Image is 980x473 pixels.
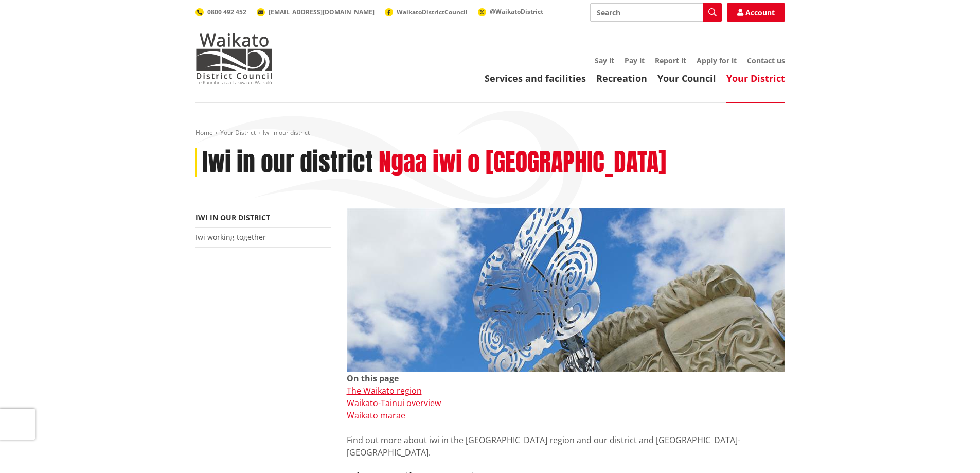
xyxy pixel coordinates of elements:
[263,128,310,137] span: Iwi in our district
[195,129,785,137] nav: breadcrumb
[697,56,737,65] a: Apply for it
[397,8,468,16] span: WaikatoDistrictCouncil
[347,385,422,396] a: The Waikato region
[485,72,586,84] a: Services and facilities
[657,72,716,84] a: Your Council
[379,148,666,178] h2: Ngaa iwi o [GEOGRAPHIC_DATA]
[727,3,785,22] a: Account
[195,213,270,222] a: Iwi in our district
[195,33,273,84] img: Waikato District Council - Te Kaunihera aa Takiwaa o Waikato
[347,208,785,372] img: Turangawaewae Ngaruawahia
[195,128,213,137] a: Home
[590,3,722,22] input: Search input
[595,56,614,65] a: Say it
[347,410,405,421] a: Waikato marae
[347,373,399,384] strong: On this page
[220,128,256,137] a: Your District
[195,8,246,16] a: 0800 492 452
[726,72,785,84] a: Your District
[490,7,543,16] span: @WaikatoDistrict
[269,8,375,16] span: [EMAIL_ADDRESS][DOMAIN_NAME]
[195,232,266,242] a: Iwi working together
[347,434,785,459] p: Find out more about iwi in the [GEOGRAPHIC_DATA] region and our district and [GEOGRAPHIC_DATA]-[G...
[655,56,686,65] a: Report it
[202,148,373,178] h1: Iwi in our district
[347,397,441,409] a: Waikato-Tainui overview
[385,8,468,16] a: WaikatoDistrictCouncil
[747,56,785,65] a: Contact us
[257,8,375,16] a: [EMAIL_ADDRESS][DOMAIN_NAME]
[478,7,543,16] a: @WaikatoDistrict
[596,72,647,84] a: Recreation
[207,8,246,16] span: 0800 492 452
[625,56,645,65] a: Pay it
